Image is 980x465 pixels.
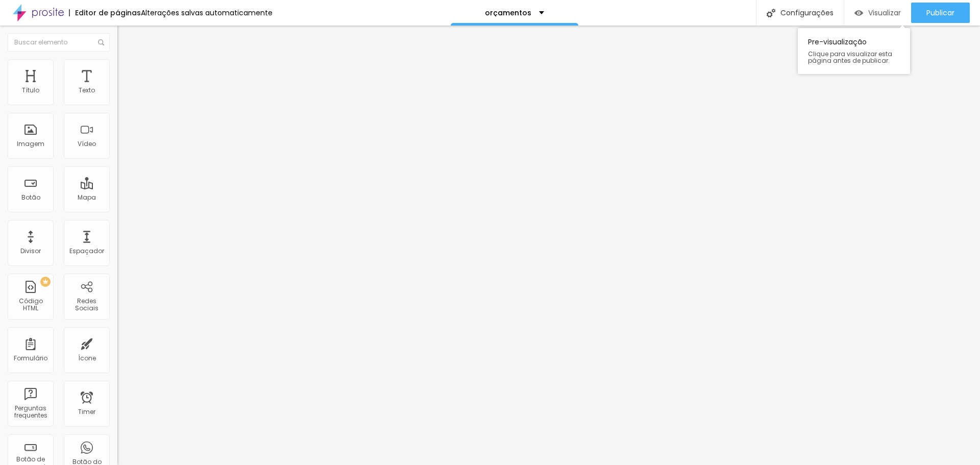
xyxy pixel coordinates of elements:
div: Redes Sociais [66,298,107,312]
img: view-1.svg [854,9,863,17]
div: Mapa [78,194,96,201]
img: Icone [767,9,775,17]
div: Perguntas frequentes [10,405,51,420]
div: Divisor [20,248,41,255]
iframe: Editor [117,26,980,465]
div: Alterações salvas automaticamente [141,9,273,16]
div: Título [22,87,39,94]
div: Pre-visualização [798,28,910,74]
div: Código HTML [10,298,51,312]
img: Icone [98,39,104,45]
div: Imagem [17,140,44,148]
input: Buscar elemento [8,33,110,52]
div: Botão [21,194,40,201]
button: Publicar [911,3,970,23]
span: Visualizar [868,9,901,17]
div: Espaçador [69,248,104,255]
div: Texto [79,87,95,94]
div: Editor de páginas [69,9,141,16]
p: orçamentos [485,9,531,16]
div: Vídeo [78,140,96,148]
span: Publicar [926,9,954,17]
button: Visualizar [844,3,911,23]
div: Ícone [78,355,96,362]
div: Formulário [14,355,47,362]
span: Clique para visualizar esta página antes de publicar. [808,51,900,64]
div: Timer [78,408,95,415]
